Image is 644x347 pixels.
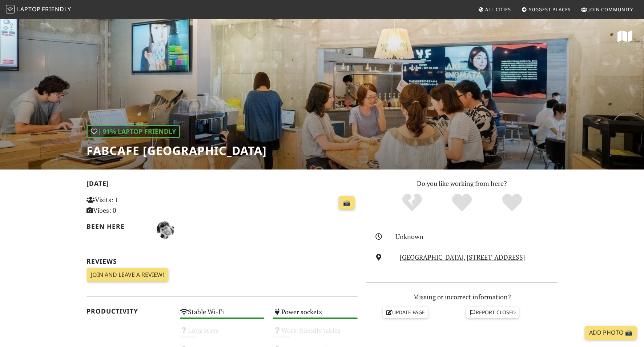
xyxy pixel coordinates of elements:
[475,3,514,16] a: All Cities
[366,292,558,302] p: Missing or incorrect information?
[86,258,358,265] h2: Reviews
[86,223,148,230] h2: Been here
[578,3,636,16] a: Join Community
[269,324,362,343] div: Work-friendly tables
[6,5,15,13] img: LaptopFriendly
[86,195,171,216] p: Visits: 1 Vibes: 0
[339,196,355,210] a: 📸
[485,6,511,13] span: All Cities
[387,193,437,213] div: No
[400,253,525,262] a: [GEOGRAPHIC_DATA], [STREET_ADDRESS]
[487,193,537,213] div: Definitely!
[383,307,428,318] a: Update page
[86,144,267,157] h1: FabCafe [GEOGRAPHIC_DATA]
[585,326,637,340] a: Add Photo 📸
[86,268,168,282] a: Join and leave a review!
[6,3,71,16] a: LaptopFriendly LaptopFriendly
[466,307,519,318] a: Report closed
[157,225,174,234] span: Vlad Sitalo
[176,306,269,324] div: Stable Wi-Fi
[17,5,41,13] span: Laptop
[395,231,562,242] div: Unknown
[86,307,171,315] h2: Productivity
[269,306,362,324] div: Power sockets
[157,221,174,239] img: 2406-vlad.jpg
[519,3,574,16] a: Suggest Places
[529,6,571,13] span: Suggest Places
[86,180,358,190] h2: [DATE]
[176,324,269,343] div: Long stays
[588,6,633,13] span: Join Community
[86,125,180,138] div: | 91% Laptop Friendly
[437,193,487,213] div: Yes
[366,178,558,189] p: Do you like working from here?
[42,5,71,13] span: Friendly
